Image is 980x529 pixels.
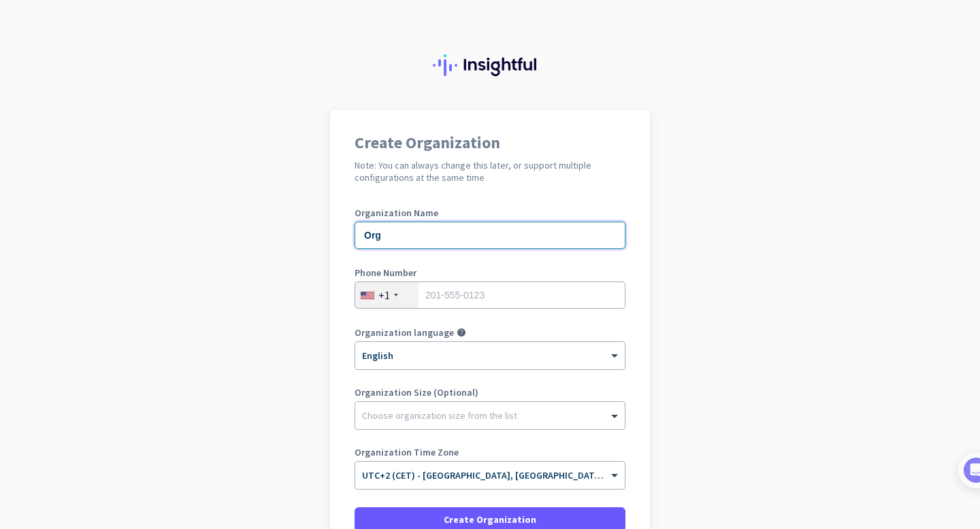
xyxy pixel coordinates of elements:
h2: Note: You can always change this later, or support multiple configurations at the same time [355,159,625,184]
label: Organization Time Zone [355,447,625,457]
input: 201-555-0123 [355,281,625,309]
label: Organization language [355,328,454,337]
label: Phone Number [355,268,625,277]
input: What is the name of your organization? [355,222,625,249]
i: help [457,328,466,337]
span: Create Organization [444,513,536,526]
label: Organization Size (Optional) [355,388,625,397]
div: +1 [378,288,390,302]
img: Insightful [433,54,547,76]
label: Organization Name [355,208,625,218]
h1: Create Organization [355,135,625,151]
